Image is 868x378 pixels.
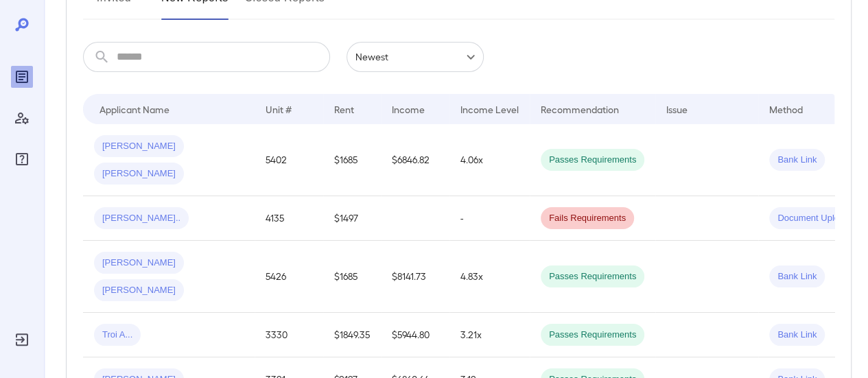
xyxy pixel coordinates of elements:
span: Bank Link [769,270,825,283]
div: Recommendation [541,101,619,117]
td: - [449,196,530,241]
span: Passes Requirements [541,329,644,342]
span: Bank Link [769,154,825,167]
div: Income Level [460,101,519,117]
td: $6846.82 [381,124,449,196]
div: Log Out [11,329,33,351]
td: $1685 [323,241,381,313]
div: Rent [334,101,356,117]
span: [PERSON_NAME] [94,284,184,297]
td: 4.83x [449,241,530,313]
span: Document Upload [769,212,857,225]
td: $5944.80 [381,313,449,357]
div: Income [392,101,425,117]
span: Troi A... [94,329,141,342]
div: Issue [666,101,688,117]
td: 4135 [255,196,323,241]
div: Applicant Name [99,101,169,117]
div: Newest [347,42,484,72]
span: [PERSON_NAME] [94,257,184,270]
div: FAQ [11,148,33,170]
td: $8141.73 [381,241,449,313]
span: [PERSON_NAME].. [94,212,189,225]
td: $1849.35 [323,313,381,357]
td: 4.06x [449,124,530,196]
td: 3330 [255,313,323,357]
span: [PERSON_NAME] [94,140,184,153]
span: Passes Requirements [541,154,644,167]
td: 3.21x [449,313,530,357]
td: 5402 [255,124,323,196]
td: 5426 [255,241,323,313]
div: Reports [11,66,33,88]
td: $1685 [323,124,381,196]
td: $1497 [323,196,381,241]
div: Unit # [266,101,292,117]
span: Fails Requirements [541,212,634,225]
span: [PERSON_NAME] [94,167,184,180]
span: Bank Link [769,329,825,342]
span: Passes Requirements [541,270,644,283]
div: Manage Users [11,107,33,129]
div: Method [769,101,803,117]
